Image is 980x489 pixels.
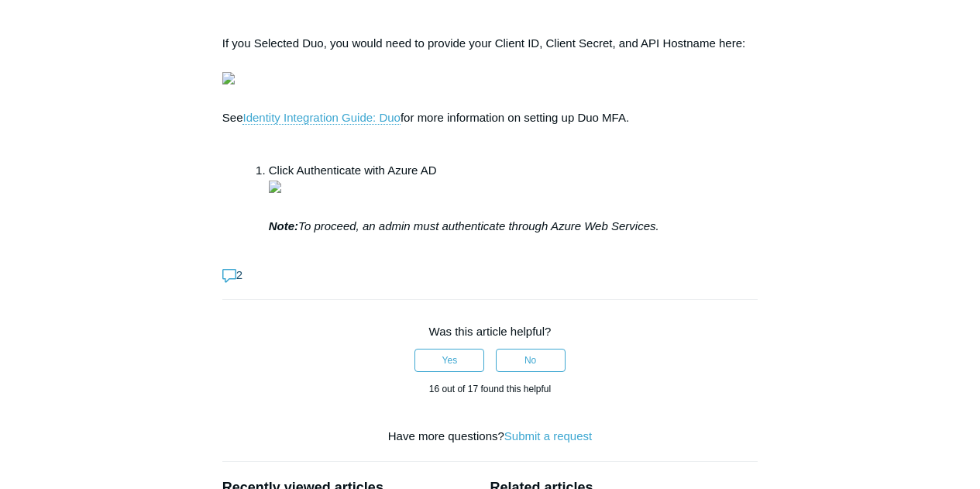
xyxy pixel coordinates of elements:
[222,34,758,146] p: If you Selected Duo, you would need to provide your Client ID, Client Secret, and API Hostname he...
[414,349,484,372] button: This article was helpful
[429,384,551,394] span: 16 out of 17 found this helpful
[269,181,281,193] img: 31285508820755
[429,325,552,338] span: Was this article helpful?
[504,429,592,443] a: Submit a request
[269,219,298,232] strong: Note:
[269,219,659,232] em: To proceed, an admin must authenticate through Azure Web Services.
[222,268,242,281] span: 2
[496,349,566,372] button: This article was not helpful
[222,72,235,84] img: 31285508811923
[222,428,758,446] div: Have more questions?
[269,161,758,236] li: Click Authenticate with Azure AD
[242,111,400,125] a: Identity Integration Guide: Duo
